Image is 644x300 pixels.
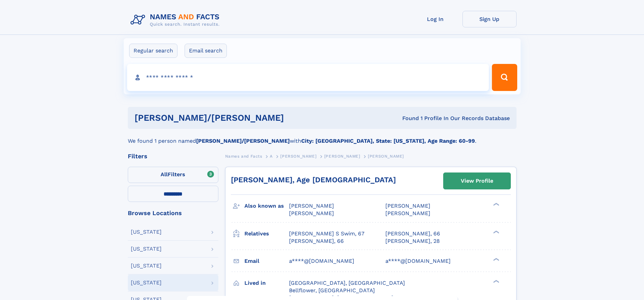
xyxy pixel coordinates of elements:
[462,11,517,27] a: Sign Up
[289,230,364,237] a: [PERSON_NAME] S Swim, 67
[492,257,500,261] div: ❯
[185,44,227,58] label: Email search
[128,129,517,145] div: We found 1 person named with .
[127,64,489,91] input: search input
[289,203,334,209] span: [PERSON_NAME]
[343,115,510,122] div: Found 1 Profile In Our Records Database
[128,153,218,159] div: Filters
[161,171,168,178] span: All
[492,230,500,234] div: ❯
[289,237,344,245] a: [PERSON_NAME], 66
[289,287,375,294] span: Bellflower, [GEOGRAPHIC_DATA]
[289,280,405,286] span: [GEOGRAPHIC_DATA], [GEOGRAPHIC_DATA]
[128,11,225,29] img: Logo Names and Facts
[368,154,404,159] span: [PERSON_NAME]
[270,152,273,160] a: A
[244,228,289,239] h3: Relatives
[492,279,500,283] div: ❯
[385,203,430,209] span: [PERSON_NAME]
[135,114,343,122] h1: [PERSON_NAME]/[PERSON_NAME]
[492,202,500,207] div: ❯
[131,229,162,235] div: [US_STATE]
[280,152,316,160] a: [PERSON_NAME]
[408,11,462,27] a: Log In
[492,64,517,91] button: Search Button
[301,138,475,144] b: City: [GEOGRAPHIC_DATA], State: [US_STATE], Age Range: 60-99
[129,44,177,58] label: Regular search
[244,277,289,289] h3: Lived in
[385,230,440,237] a: [PERSON_NAME], 66
[385,210,430,216] span: [PERSON_NAME]
[289,210,334,216] span: [PERSON_NAME]
[128,167,218,183] label: Filters
[128,210,218,216] div: Browse Locations
[461,173,493,189] div: View Profile
[324,154,360,159] span: [PERSON_NAME]
[324,152,360,160] a: [PERSON_NAME]
[244,200,289,212] h3: Also known as
[196,138,290,144] b: [PERSON_NAME]/[PERSON_NAME]
[131,246,162,252] div: [US_STATE]
[280,154,316,159] span: [PERSON_NAME]
[231,176,396,184] a: [PERSON_NAME], Age [DEMOGRAPHIC_DATA]
[385,237,440,245] a: [PERSON_NAME], 28
[270,154,273,159] span: A
[244,255,289,267] h3: Email
[225,152,262,160] a: Names and Facts
[444,173,510,189] a: View Profile
[131,263,162,269] div: [US_STATE]
[131,280,162,285] div: [US_STATE]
